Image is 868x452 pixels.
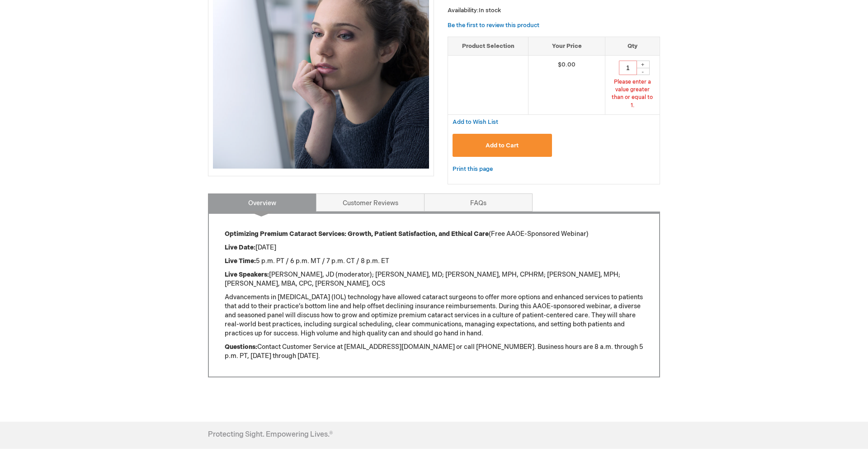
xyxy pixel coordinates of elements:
[636,68,650,75] div: -
[486,142,519,149] span: Add to Cart
[225,271,269,278] strong: Live Speakers:
[619,61,637,75] input: Qty
[528,37,605,56] th: Your Price
[453,118,498,126] a: Add to Wish List
[225,243,643,252] p: [DATE]
[448,22,539,29] a: Be the first to review this product
[424,193,533,212] a: FAQs
[605,37,660,56] th: Qty
[453,164,493,175] a: Print this page
[448,6,660,15] p: Availability:
[636,61,650,68] div: +
[225,230,643,239] p: (Free AAOE-Sponsored Webinar)
[316,193,425,212] a: Customer Reviews
[453,134,552,157] button: Add to Cart
[225,244,255,251] strong: Live Date:
[208,431,333,439] h4: Protecting Sight. Empowering Lives.®
[528,56,605,115] td: $0.00
[225,343,643,361] p: Contact Customer Service at [EMAIL_ADDRESS][DOMAIN_NAME] or call [PHONE_NUMBER]. Business hours a...
[225,270,643,288] p: [PERSON_NAME], JD (moderator); [PERSON_NAME], MD; [PERSON_NAME], MPH, CPHRM; [PERSON_NAME], MPH; ...
[225,293,643,338] p: Advancements in [MEDICAL_DATA] (IOL) technology have allowed cataract surgeons to offer more opti...
[225,230,489,238] strong: Optimizing Premium Cataract Services: Growth, Patient Satisfaction, and Ethical Care
[479,7,501,14] span: In stock
[225,257,256,265] strong: Live Time:
[453,118,498,126] span: Add to Wish List
[610,78,655,109] div: Please enter a value greater than or equal to 1.
[448,37,528,56] th: Product Selection
[225,343,257,351] strong: Questions:
[225,257,643,266] p: 5 p.m. PT / 6 p.m. MT / 7 p.m. CT / 8 p.m. ET
[208,193,316,212] a: Overview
